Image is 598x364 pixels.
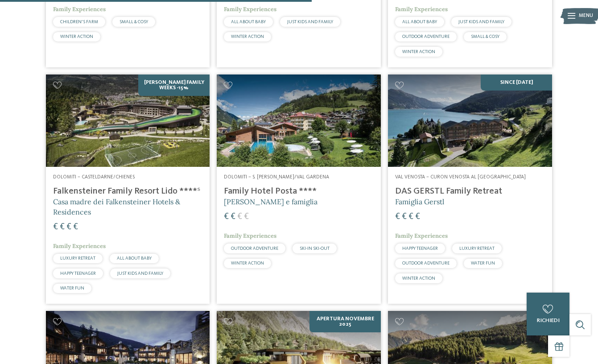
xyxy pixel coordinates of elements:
[395,174,526,180] span: Val Venosta – Curon Venosta al [GEOGRAPHIC_DATA]
[388,74,552,167] img: Cercate un hotel per famiglie? Qui troverete solo i migliori!
[117,256,152,261] span: ALL ABOUT BABY
[388,74,552,304] a: Cercate un hotel per famiglie? Qui troverete solo i migliori! SINCE [DATE] Val Venosta – Curon Ve...
[402,276,435,281] span: WINTER ACTION
[60,286,84,290] span: WATER FUN
[471,261,495,265] span: WATER FUN
[231,212,235,221] span: €
[224,174,329,180] span: Dolomiti – S. [PERSON_NAME]/Val Gardena
[402,34,450,39] span: OUTDOOR ADVENTURE
[402,20,437,24] span: ALL ABOUT BABY
[231,261,264,265] span: WINTER ACTION
[224,186,374,197] h4: Family Hotel Posta ****
[395,232,448,240] span: Family Experiences
[287,20,333,24] span: JUST KIDS AND FAMILY
[402,261,450,265] span: OUTDOOR ADVENTURE
[231,20,266,24] span: ALL ABOUT BABY
[402,212,407,221] span: €
[244,212,249,221] span: €
[300,246,330,251] span: SKI-IN SKI-OUT
[395,197,444,206] span: Famiglia Gerstl
[53,5,106,13] span: Family Experiences
[231,246,278,251] span: OUTDOOR ADVENTURE
[231,34,264,39] span: WINTER ACTION
[73,223,78,232] span: €
[224,5,276,13] span: Family Experiences
[53,223,58,232] span: €
[60,223,65,232] span: €
[46,74,210,167] img: Cercate un hotel per famiglie? Qui troverete solo i migliori!
[53,186,203,197] h4: Falkensteiner Family Resort Lido ****ˢ
[459,246,495,251] span: LUXURY RETREAT
[458,20,504,24] span: JUST KIDS AND FAMILY
[224,197,318,206] span: [PERSON_NAME] e famiglia
[53,174,135,180] span: Dolomiti – Casteldarne/Chienes
[60,256,95,261] span: LUXURY RETREAT
[60,20,98,24] span: CHILDREN’S FARM
[537,318,560,323] span: richiedi
[527,293,569,335] a: richiedi
[217,74,381,167] img: Cercate un hotel per famiglie? Qui troverete solo i migliori!
[395,186,545,197] h4: DAS GERSTL Family Retreat
[217,74,381,304] a: Cercate un hotel per famiglie? Qui troverete solo i migliori! Dolomiti – S. [PERSON_NAME]/Val Gar...
[395,212,400,221] span: €
[471,34,499,39] span: SMALL & COSY
[66,223,71,232] span: €
[395,5,448,13] span: Family Experiences
[117,271,163,276] span: JUST KIDS AND FAMILY
[53,197,180,216] span: Casa madre dei Falkensteiner Hotels & Residences
[402,50,435,54] span: WINTER ACTION
[53,242,106,250] span: Family Experiences
[237,212,242,221] span: €
[402,246,438,251] span: HAPPY TEENAGER
[60,34,93,39] span: WINTER ACTION
[60,271,96,276] span: HAPPY TEENAGER
[46,74,210,304] a: Cercate un hotel per famiglie? Qui troverete solo i migliori! [PERSON_NAME] Family Weeks -15% Dol...
[224,232,276,240] span: Family Experiences
[120,20,148,24] span: SMALL & COSY
[408,212,413,221] span: €
[224,212,229,221] span: €
[415,212,420,221] span: €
